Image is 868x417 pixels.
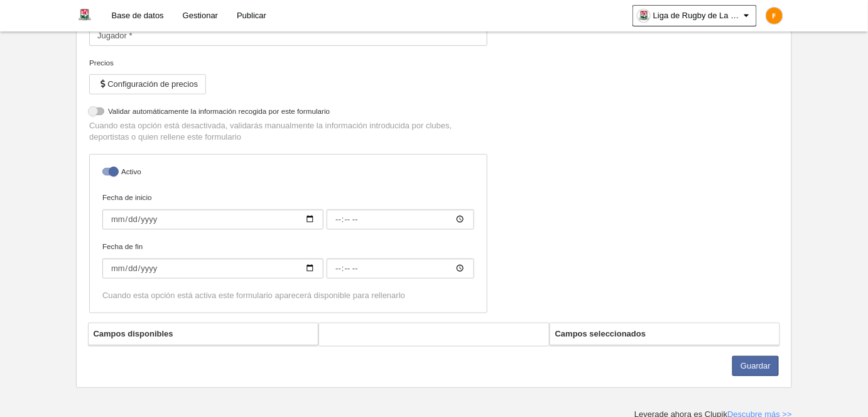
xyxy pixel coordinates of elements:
a: Liga de Rugby de La Guajira [632,5,757,26]
input: Fecha de fin [327,259,474,279]
div: Cuando esta opción está activa este formulario aparecerá disponible para rellenarlo [102,290,474,301]
input: Fecha de inicio [327,209,474,230]
button: Configuración de precios [89,74,206,94]
img: Liga de Rugby de La Guajira [77,8,92,23]
img: c2l6ZT0zMHgzMCZmcz05JnRleHQ9RiZiZz1mYjhjMDA%3D.png [766,8,783,24]
img: OaE6J2O1JVAt.30x30.jpg [637,9,650,22]
button: Guardar [732,356,779,376]
div: Precios [89,57,487,69]
input: Fecha de fin [102,259,323,279]
label: Fecha de inicio [102,192,474,230]
input: Fecha de inicio [102,209,323,230]
label: Activo [102,166,474,181]
label: Fecha de fin [102,241,474,279]
th: Campos disponibles [89,323,318,345]
th: Campos seleccionados [550,323,780,345]
label: Validar automáticamente la información recogida por este formulario [89,106,487,120]
span: Liga de Rugby de La Guajira [653,9,741,22]
input: Nombre [89,26,487,46]
p: Cuando esta opción está desactivada, validarás manualmente la información introducida por clubes,... [89,120,487,143]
